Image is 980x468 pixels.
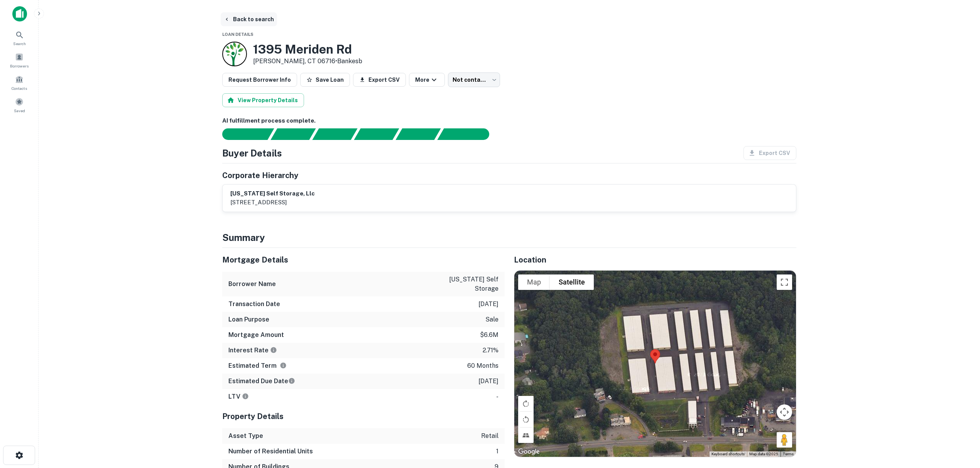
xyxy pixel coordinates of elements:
button: Tilt map [518,428,534,443]
svg: LTVs displayed on the website are for informational purposes only and may be reported incorrectly... [242,393,249,400]
h6: [US_STATE] self storage, llc [230,189,315,198]
span: Saved [14,108,25,114]
img: Google [516,447,542,457]
button: Request Borrower Info [222,73,297,87]
button: More [409,73,445,87]
p: - [496,392,498,401]
button: Rotate map clockwise [518,396,534,411]
p: [PERSON_NAME], CT 06716 • [253,57,362,66]
h6: AI fulfillment process complete. [222,116,796,125]
span: Contacts [12,85,27,91]
h5: Property Details [222,411,505,422]
h6: Estimated Term [228,361,287,370]
svg: Estimate is based on a standard schedule for this type of loan. [288,377,295,384]
button: Show street map [518,274,550,290]
button: Back to search [221,12,277,26]
h6: Asset Type [228,431,263,441]
button: Drag Pegman onto the map to open Street View [777,432,792,448]
button: Keyboard shortcuts [711,451,745,457]
h6: Mortgage Amount [228,330,284,340]
p: [US_STATE] self storage [429,275,498,293]
a: Open this area in Google Maps (opens a new window) [516,447,542,457]
div: Your request is received and processing... [270,128,316,140]
h5: Location [514,254,796,266]
div: Principals found, still searching for contact information. This may take time... [395,128,441,140]
a: Terms (opens in new tab) [783,452,794,456]
svg: Term is based on a standard schedule for this type of loan. [280,362,287,369]
div: Sending borrower request to AI... [213,128,271,140]
h4: Summary [222,231,796,244]
div: Not contacted [448,72,500,87]
a: Saved [2,94,36,115]
h6: LTV [228,392,249,401]
button: Show satellite imagery [550,274,594,290]
p: [DATE] [478,300,498,309]
button: Export CSV [353,73,406,87]
p: 2.71% [483,346,498,355]
button: Rotate map counterclockwise [518,412,534,427]
button: Toggle fullscreen view [777,274,792,290]
button: Save Loan [300,73,350,87]
h5: Corporate Hierarchy [222,170,298,181]
span: Search [13,40,26,47]
h6: Number of Residential Units [228,447,313,456]
a: Borrowers [2,50,36,71]
svg: The interest rates displayed on the website are for informational purposes only and may be report... [270,347,277,354]
a: Bankesb [337,57,362,65]
h6: Borrower Name [228,279,276,289]
a: Search [2,27,36,48]
p: retail [481,431,498,441]
h6: Loan Purpose [228,315,269,324]
p: 60 months [467,361,498,370]
img: capitalize-icon.png [12,6,27,22]
h6: Estimated Due Date [228,377,295,386]
p: [STREET_ADDRESS] [230,198,315,207]
div: AI fulfillment process complete. [438,128,498,140]
button: Map camera controls [777,404,792,420]
span: Map data ©2025 [749,452,778,456]
h6: Interest Rate [228,346,277,355]
h6: Transaction Date [228,300,280,309]
h4: Buyer Details [222,146,282,160]
div: Documents found, AI parsing details... [312,128,357,140]
h5: Mortgage Details [222,254,505,266]
p: sale [485,315,498,324]
a: Contacts [2,72,36,93]
h3: 1395 Meriden Rd [253,42,362,57]
p: [DATE] [478,377,498,386]
span: Borrowers [10,63,29,69]
iframe: Chat Widget [941,406,980,443]
div: Principals found, AI now looking for contact information... [354,128,399,140]
button: View Property Details [222,93,304,107]
p: 1 [496,447,498,456]
p: $6.6m [480,330,498,340]
span: Loan Details [222,32,253,37]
